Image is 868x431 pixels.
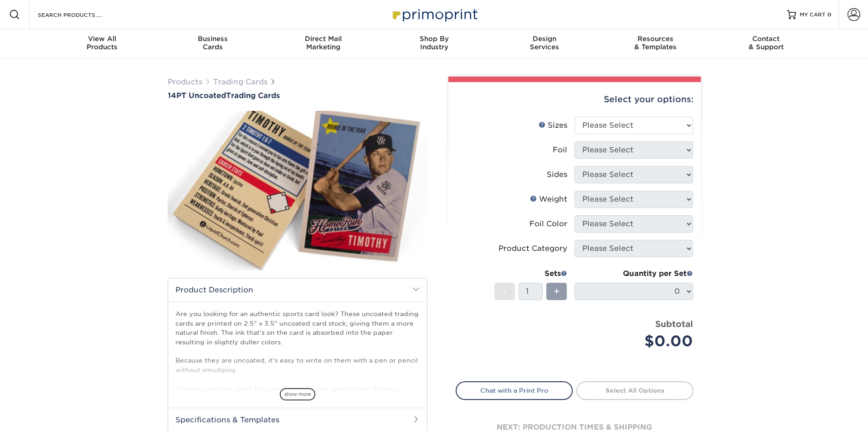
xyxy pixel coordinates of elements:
[600,35,711,43] span: Resources
[47,35,158,51] div: Products
[175,309,420,411] p: Are you looking for an authentic sports card look? These uncoated trading cards are printed on 2....
[157,35,268,43] span: Business
[213,78,267,86] a: Trading Cards
[47,29,158,58] a: View AllProducts
[168,278,427,301] h2: Product Description
[157,35,268,51] div: Cards
[456,381,573,400] a: Chat with a Print Pro
[530,194,567,205] div: Weight
[827,11,832,18] span: 0
[489,29,600,58] a: DesignServices
[800,11,826,19] span: MY CART
[494,268,567,279] div: Sets
[168,101,427,280] img: 14PT Uncoated 01
[168,78,202,86] a: Products
[655,319,693,329] strong: Subtotal
[379,29,489,58] a: Shop ByIndustry
[168,91,427,100] h1: Trading Cards
[37,9,126,20] input: SEARCH PRODUCTS.....
[379,35,489,51] div: Industry
[503,285,507,298] span: -
[498,243,567,254] div: Product Category
[711,29,822,58] a: Contact& Support
[489,35,600,51] div: Services
[456,82,693,117] div: Select your options:
[529,218,567,229] div: Foil Color
[600,29,711,58] a: Resources& Templates
[553,145,567,156] div: Foil
[575,268,693,279] div: Quantity per Set
[547,169,567,180] div: Sides
[168,91,427,100] a: 14PT UncoatedTrading Cards
[389,5,480,24] img: Primoprint
[47,35,158,43] span: View All
[539,120,567,131] div: Sizes
[268,29,379,58] a: Direct MailMarketing
[168,91,226,100] span: 14PT Uncoated
[554,285,560,298] span: +
[711,35,822,43] span: Contact
[600,35,711,51] div: & Templates
[576,381,693,400] a: Select All Options
[157,29,268,58] a: BusinessCards
[268,35,379,51] div: Marketing
[379,35,489,43] span: Shop By
[489,35,600,43] span: Design
[280,388,315,400] span: show more
[581,330,693,352] div: $0.00
[268,35,379,43] span: Direct Mail
[711,35,822,51] div: & Support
